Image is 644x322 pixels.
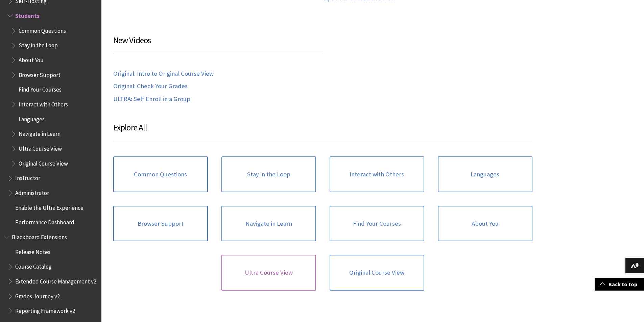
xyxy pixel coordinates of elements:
[330,156,424,192] a: Interact with Others
[15,187,49,196] span: Administrator
[15,305,75,314] span: Reporting Framework v2
[113,95,190,103] a: ULTRA: Self Enroll in a Group
[113,206,208,242] a: Browser Support
[19,128,61,138] span: Navigate in Learn
[15,173,40,182] span: Instructor
[15,276,96,285] span: Extended Course Management v2
[113,156,208,192] a: Common Questions
[595,278,644,291] a: Back to top
[221,206,316,242] a: Navigate in Learn
[15,261,52,270] span: Course Catalog
[113,121,532,141] h3: Explore All
[438,206,532,242] a: About You
[19,84,62,93] span: Find Your Courses
[19,158,68,167] span: Original Course View
[221,156,316,192] a: Stay in the Loop
[113,82,188,90] a: Original: Check Your Grades
[15,202,84,211] span: Enable the Ultra Experience
[113,70,214,78] a: Original: Intro to Original Course View
[330,255,424,291] a: Original Course View
[19,69,61,78] span: Browser Support
[330,206,424,242] a: Find Your Courses
[19,114,45,123] span: Languages
[12,231,67,241] span: Blackboard Extensions
[19,54,44,64] span: About You
[221,255,316,291] a: Ultra Course View
[15,291,60,300] span: Grades Journey v2
[19,25,66,34] span: Common Questions
[15,246,50,255] span: Release Notes
[19,99,68,108] span: Interact with Others
[15,217,74,226] span: Performance Dashboard
[113,34,323,54] h3: New Videos
[19,143,62,152] span: Ultra Course View
[19,40,58,49] span: Stay in the Loop
[15,10,40,19] span: Students
[438,156,532,192] a: Languages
